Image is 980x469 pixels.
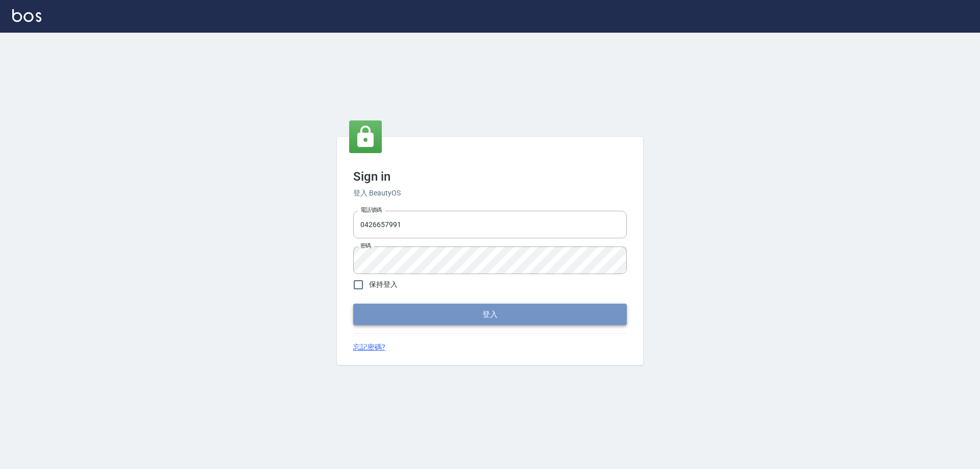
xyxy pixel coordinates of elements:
[353,342,385,353] a: 忘記密碼?
[360,206,382,214] label: 電話號碼
[353,169,627,184] h3: Sign in
[360,242,371,250] label: 密碼
[353,304,627,325] button: 登入
[369,279,398,290] span: 保持登入
[12,9,41,22] img: Logo
[353,188,627,199] h6: 登入 BeautyOS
